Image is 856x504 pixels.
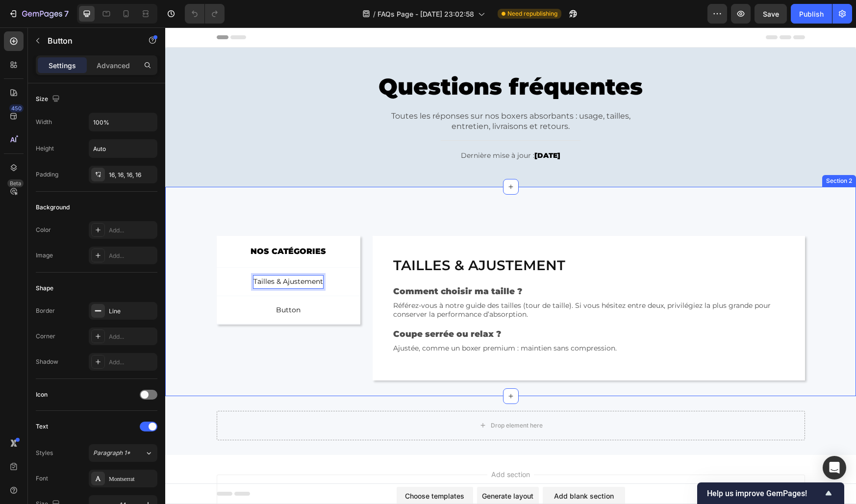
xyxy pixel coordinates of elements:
div: Icon [36,390,48,399]
span: FAQs Page - [DATE] 23:02:58 [378,9,474,19]
p: Advanced [97,60,130,71]
button: Paragraph 1* [89,444,157,462]
input: Auto [89,140,157,157]
p: Coupe serrée ou relax ? [228,301,619,312]
div: Height [36,144,54,153]
div: Padding [36,170,58,179]
div: Line [109,307,155,316]
iframe: Design area [165,27,856,504]
span: / [373,9,376,19]
div: Shape [36,284,53,293]
button: Save [755,4,787,24]
div: 16, 16, 16, 16 [109,171,155,179]
button: <p>Button</p> [51,269,196,297]
div: Open Intercom Messenger [823,456,846,479]
p: Comment choisir ma taille ? [228,258,619,269]
div: Corner [36,332,55,341]
span: Add section [322,442,369,452]
div: Color [36,226,51,234]
p: Dernière mise à jour : [207,122,484,134]
div: Add... [109,358,155,367]
div: Width [36,118,52,126]
div: Font [36,474,48,483]
p: 7 [64,8,69,20]
input: Auto [89,113,157,131]
p: Tailles & Ajustement [88,248,158,260]
button: <p>Tailles &amp; Ajustement</p> [51,240,196,268]
p: Settings [49,60,76,71]
span: Need republishing [507,9,557,18]
div: 450 [9,104,24,112]
div: Beta [7,179,24,187]
div: Border [36,306,55,315]
div: Image [36,251,53,260]
div: Publish [799,9,824,19]
div: Montserrat [109,475,155,483]
p: Référez-vous à notre guide des tailles (tour de taille). Si vous hésitez entre deux, privilégiez ... [228,274,619,291]
span: Help us improve GemPages! [707,489,823,498]
p: Ajustée, comme un boxer premium : maintien sans compression. [228,316,619,325]
div: Rich Text Editor. Editing area: main [88,248,158,260]
button: 7 [4,4,73,24]
h2: Questions fréquentes [206,44,485,75]
span: Save [763,10,779,18]
p: Toutes les réponses sur nos boxers absorbants : usage, tailles, entretien, livraisons et retours. [207,84,484,104]
button: Publish [791,4,832,24]
div: Background [36,203,70,212]
div: Styles [36,449,53,457]
div: Drop element here [326,394,378,402]
strong: [DATE] [369,124,395,132]
div: Add... [109,332,155,341]
p: Button [111,277,135,289]
div: Section 2 [659,149,689,158]
div: Add... [109,226,155,235]
div: Undo/Redo [185,4,225,24]
span: Paragraph 1* [93,449,130,457]
div: Text [36,422,48,431]
div: Size [36,93,62,106]
div: Shadow [36,357,58,366]
h2: Tailles & ajustement [227,228,620,248]
p: Button [48,35,131,47]
p: NOS CATÉGORIES [60,217,187,231]
div: Add... [109,252,155,260]
button: Show survey - Help us improve GemPages! [707,487,834,499]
